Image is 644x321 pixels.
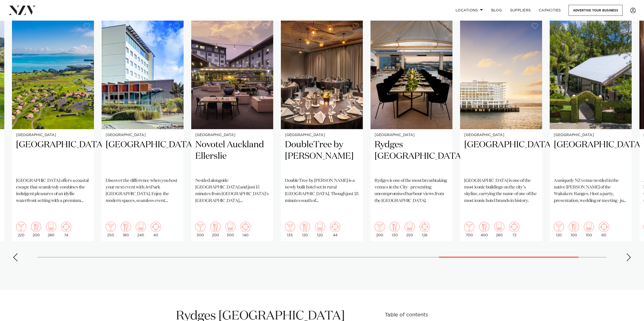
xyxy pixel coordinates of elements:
[569,222,579,237] div: 100
[285,133,359,137] small: [GEOGRAPHIC_DATA]
[195,139,269,173] h2: Novotel Auckland Ellerslie
[385,312,468,318] h6: Table of contents
[405,222,415,232] img: theatre.png
[599,222,609,232] img: meeting.png
[281,19,363,241] a: Corporate gala dinner setup at Hilton Karaka [GEOGRAPHIC_DATA] DoubleTree by [PERSON_NAME] Double...
[487,5,506,16] a: BLOG
[599,222,609,237] div: 60
[240,222,251,232] img: meeting.png
[225,222,236,237] div: 300
[479,222,489,237] div: 400
[285,222,295,232] img: cocktail.png
[285,222,295,237] div: 135
[102,19,184,241] swiper-slide: 20 / 26
[554,133,628,137] small: [GEOGRAPHIC_DATA]
[281,19,363,129] img: Corporate gala dinner setup at Hilton Karaka
[315,222,325,232] img: theatre.png
[375,178,448,204] p: Rydges is one of the most breathtaking venues in the City - presenting uncompromised harbour view...
[191,19,273,241] a: [GEOGRAPHIC_DATA] Novotel Auckland Ellerslie Nestled alongside [GEOGRAPHIC_DATA] and just 15 minu...
[151,222,161,237] div: 40
[554,222,564,237] div: 120
[195,178,269,204] p: Nestled alongside [GEOGRAPHIC_DATA] and just 15 minutes from [GEOGRAPHIC_DATA]'s [GEOGRAPHIC_DATA...
[210,222,221,232] img: dining.png
[375,222,385,232] img: cocktail.png
[535,5,565,16] a: Capacities
[375,222,385,237] div: 200
[460,19,542,241] swiper-slide: 24 / 26
[464,222,474,237] div: 700
[420,222,430,237] div: 126
[102,19,184,241] a: [GEOGRAPHIC_DATA] [GEOGRAPHIC_DATA] Discover the difference when you host your next event with Je...
[106,178,180,204] p: Discover the difference when you host your next event with JetPark [GEOGRAPHIC_DATA]. Enjoy the m...
[121,222,131,232] img: dining.png
[136,222,146,232] img: theatre.png
[464,133,538,137] small: [GEOGRAPHIC_DATA]
[405,222,415,237] div: 250
[569,222,579,232] img: dining.png
[375,133,448,137] small: [GEOGRAPHIC_DATA]
[16,178,90,204] p: [GEOGRAPHIC_DATA] offers a coastal escape that seamlessly combines the indulgent pleasures of an ...
[46,222,56,232] img: theatre.png
[375,139,448,173] h2: Rydges [GEOGRAPHIC_DATA]
[464,139,538,173] h2: [GEOGRAPHIC_DATA]
[8,6,36,15] img: nzv-logo.png
[330,222,340,237] div: 44
[281,19,363,241] swiper-slide: 22 / 26
[285,139,359,173] h2: DoubleTree by [PERSON_NAME]
[195,222,205,237] div: 300
[460,19,542,241] a: [GEOGRAPHIC_DATA] [GEOGRAPHIC_DATA] [GEOGRAPHIC_DATA] is one of the most iconic buildings on the ...
[16,222,26,232] img: cocktail.png
[31,222,41,237] div: 200
[300,222,310,232] img: dining.png
[390,222,400,232] img: dining.png
[569,5,623,16] a: Advertise your business
[106,139,180,173] h2: [GEOGRAPHIC_DATA]
[371,19,453,241] a: [GEOGRAPHIC_DATA] Rydges [GEOGRAPHIC_DATA] Rydges is one of the most breathtaking venues in the C...
[12,19,94,241] a: [GEOGRAPHIC_DATA] [GEOGRAPHIC_DATA] [GEOGRAPHIC_DATA] offers a coastal escape that seamlessly com...
[550,19,632,241] a: [GEOGRAPHIC_DATA] [GEOGRAPHIC_DATA] A uniquely NZ venue nestled in the native [PERSON_NAME] of th...
[330,222,340,232] img: meeting.png
[464,178,538,204] p: [GEOGRAPHIC_DATA] is one of the most iconic buildings on the city’s skyline, carrying the name of...
[106,222,116,232] img: cocktail.png
[16,133,90,137] small: [GEOGRAPHIC_DATA]
[300,222,310,237] div: 120
[494,222,504,232] img: theatre.png
[584,222,594,232] img: theatre.png
[554,139,628,173] h2: [GEOGRAPHIC_DATA]
[195,222,205,232] img: cocktail.png
[195,133,269,137] small: [GEOGRAPHIC_DATA]
[121,222,131,237] div: 180
[136,222,146,237] div: 240
[494,222,504,237] div: 280
[479,222,489,232] img: dining.png
[464,222,474,232] img: cocktail.png
[371,19,453,241] swiper-slide: 23 / 26
[61,222,71,237] div: 74
[106,133,180,137] small: [GEOGRAPHIC_DATA]
[506,5,535,16] a: SUPPLIERS
[285,178,359,204] p: DoubleTree by [PERSON_NAME] is a newly built hotel set in rural [GEOGRAPHIC_DATA]. Though just 25...
[315,222,325,237] div: 120
[16,139,90,173] h2: [GEOGRAPHIC_DATA]
[554,178,628,204] p: A uniquely NZ venue nestled in the native [PERSON_NAME] of the Waitakere Ranges. Host a party, pr...
[191,19,273,241] swiper-slide: 21 / 26
[550,19,632,241] swiper-slide: 25 / 26
[509,222,519,232] img: meeting.png
[584,222,594,237] div: 100
[210,222,221,237] div: 200
[31,222,41,232] img: dining.png
[106,222,116,237] div: 250
[151,222,161,232] img: meeting.png
[61,222,71,232] img: meeting.png
[554,222,564,232] img: cocktail.png
[240,222,251,237] div: 140
[451,5,487,16] a: Locations
[509,222,519,237] div: 72
[46,222,56,237] div: 280
[12,19,94,241] swiper-slide: 19 / 26
[225,222,236,232] img: theatre.png
[390,222,400,237] div: 130
[420,222,430,232] img: meeting.png
[16,222,26,237] div: 220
